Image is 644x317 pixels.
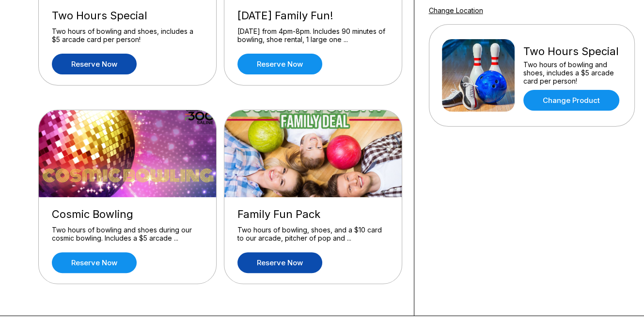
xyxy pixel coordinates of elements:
div: [DATE] Family Fun! [237,9,389,22]
img: Family Fun Pack [224,110,403,197]
div: Two Hours Special [523,45,622,58]
a: Reserve now [52,54,137,74]
div: Two hours of bowling and shoes, includes a $5 arcade card per person! [52,27,203,44]
a: Reserve now [237,252,322,273]
a: Reserve now [52,252,137,273]
div: [DATE] from 4pm-8pm. Includes 90 minutes of bowling, shoe rental, 1 large one ... [237,27,389,44]
div: Two hours of bowling and shoes during our cosmic bowling. Includes a $5 arcade ... [52,226,203,243]
a: Change Product [523,90,619,111]
div: Two hours of bowling, shoes, and a $10 card to our arcade, pitcher of pop and ... [237,226,389,243]
div: Cosmic Bowling [52,208,203,221]
img: Two Hours Special [442,39,515,112]
a: Reserve now [237,54,322,74]
a: Change Location [429,6,483,14]
div: Family Fun Pack [237,208,389,221]
div: Two hours of bowling and shoes, includes a $5 arcade card per person! [523,60,622,85]
img: Cosmic Bowling [39,110,217,197]
div: Two Hours Special [52,9,203,22]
